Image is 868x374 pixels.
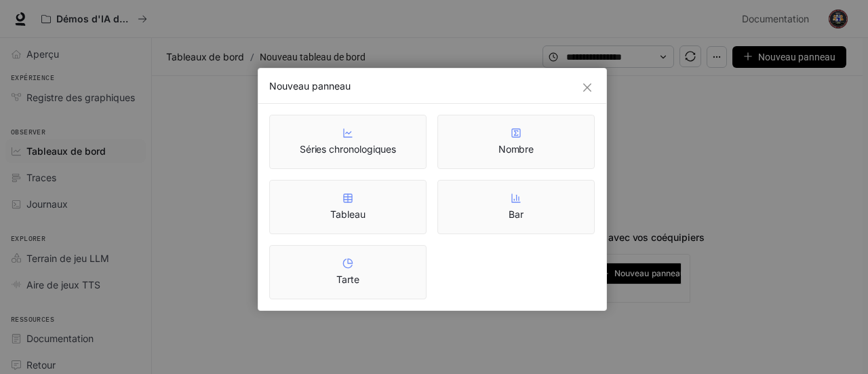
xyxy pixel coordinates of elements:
[685,51,696,62] span: synchronisation
[269,80,351,92] font: Nouveau panneau
[498,143,534,155] font: Nombre
[26,198,68,210] font: Journaux
[582,82,593,93] span: fermer
[11,234,45,243] font: Explorer
[37,79,47,90] img: tab_domain_overview_orange.svg
[5,42,146,66] a: Aperçu
[732,46,846,68] button: Nouveau panneau
[26,359,56,371] font: Retour
[26,253,109,264] font: Terrain de jeu LLM
[300,143,397,155] font: Séries chronologiques
[166,51,244,62] font: Tableaux de bord
[580,80,595,95] button: Fermer
[614,268,686,278] font: Nouveau panneau
[5,326,146,350] a: Documentation
[26,145,106,157] font: Tableaux de bord
[758,52,835,62] font: Nouveau panneau
[742,13,809,24] font: Documentation
[163,79,174,90] img: tab_keywords_by_traffic_grey.svg
[736,5,819,33] a: Documentation
[509,208,524,220] font: Bar
[5,139,146,163] a: Tableaux de bord
[52,79,149,90] font: Présentation du domaine
[5,192,146,216] a: Journaux
[22,35,33,46] img: website_grey.svg
[11,128,45,136] font: Observer
[163,49,248,65] button: Tableaux de bord
[829,10,848,29] img: Avatar de l'utilisateur
[825,5,852,33] button: Avatar de l'utilisateur
[260,52,366,62] font: Nouveau tableau de bord
[35,35,103,45] font: Domaine : [URL]
[26,92,135,103] font: Registre des graphiques
[5,166,146,189] a: Traces
[605,263,682,284] button: Nouveau panneau
[11,315,54,324] font: Ressources
[5,273,146,297] a: Aire de jeux TTS
[66,22,90,32] font: 4.0.25
[336,274,359,285] font: Tarte
[26,48,59,60] font: Aperçu
[11,73,54,82] font: Expérience
[330,208,366,220] font: Tableau
[38,22,66,32] font: version
[22,22,33,33] img: logo_orange.svg
[26,333,94,344] font: Documentation
[250,52,254,62] font: /
[743,52,753,61] span: plus
[56,13,203,24] font: Démos d'IA dans le monde réel
[26,279,100,291] font: Aire de jeux TTS
[26,172,56,183] font: Traces
[178,79,254,90] font: Mots-clés par trafic
[5,86,146,109] a: Registre des graphiques
[5,246,146,270] a: Terrain de jeu LLM
[35,5,153,33] button: Tous les espaces de travail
